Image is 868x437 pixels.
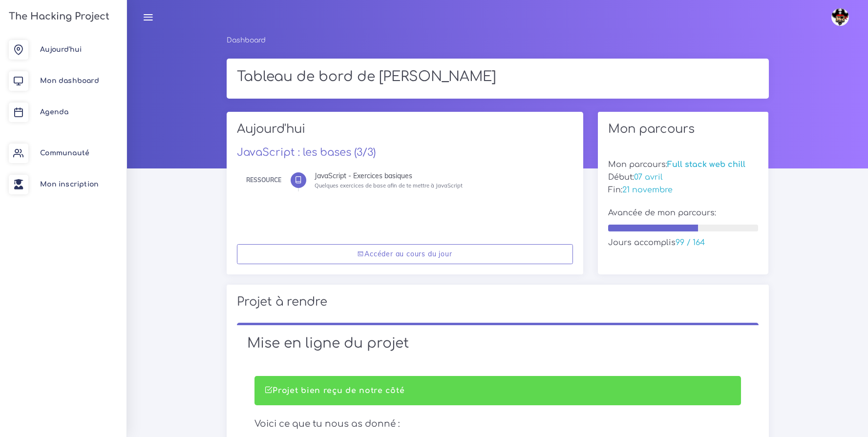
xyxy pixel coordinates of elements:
h5: Jours accomplis [608,238,759,248]
h2: Projet à rendre [237,295,759,309]
span: Agenda [40,108,68,116]
small: Quelques exercices de base afin de te mettre à JavaScript [315,182,463,189]
a: Accéder au cours du jour [237,244,573,264]
h1: Tableau de bord de [PERSON_NAME] [237,69,759,85]
h3: The Hacking Project [6,11,109,22]
div: Ressource [246,175,281,186]
span: 21 novembre [622,186,673,194]
span: Mon inscription [40,181,99,188]
a: JavaScript : les bases (3/3) [237,146,376,158]
h5: Mon parcours: [608,160,759,169]
h1: Mise en ligne du projet [247,335,748,352]
span: 07 avril [634,173,663,182]
a: Dashboard [227,37,266,44]
span: Full stack web chill [667,160,745,169]
span: Mon dashboard [40,77,99,84]
span: 99 / 164 [676,238,705,247]
h5: Avancée de mon parcours: [608,208,759,218]
img: avatar [831,8,849,26]
h5: Fin: [608,186,759,195]
h4: Voici ce que tu nous as donné : [254,418,741,429]
h2: Aujourd'hui [237,122,573,143]
h2: Mon parcours [608,122,759,136]
span: Aujourd'hui [40,46,82,53]
span: Communauté [40,149,89,157]
h5: Début: [608,173,759,182]
div: JavaScript - Exercices basiques [315,172,566,179]
h4: Projet bien reçu de notre côté [265,386,731,395]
